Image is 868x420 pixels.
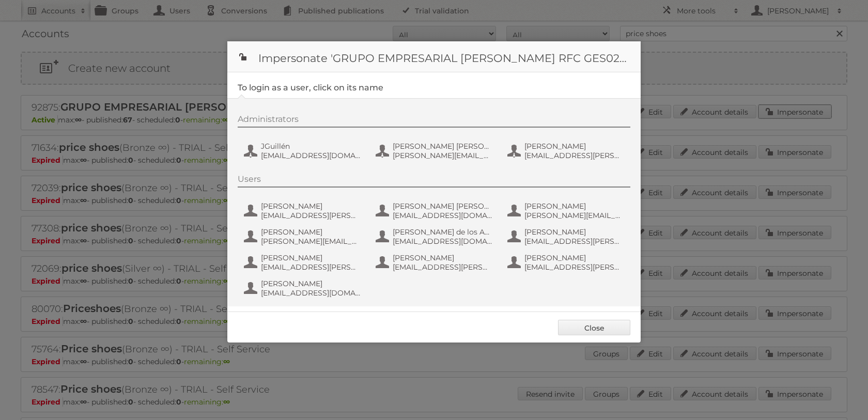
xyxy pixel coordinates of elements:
span: [EMAIL_ADDRESS][PERSON_NAME][DOMAIN_NAME] [393,262,493,272]
button: [PERSON_NAME] [PERSON_NAME] [PERSON_NAME] [PERSON_NAME][EMAIL_ADDRESS][PERSON_NAME][DOMAIN_NAME] [375,141,496,161]
a: Close [558,320,630,335]
span: [EMAIL_ADDRESS][DOMAIN_NAME] [261,151,361,160]
span: [EMAIL_ADDRESS][PERSON_NAME][DOMAIN_NAME] [524,151,625,160]
div: Users [238,174,630,188]
span: JGuillén [261,142,361,151]
span: [EMAIL_ADDRESS][DOMAIN_NAME] [393,237,493,246]
span: [EMAIL_ADDRESS][DOMAIN_NAME] [261,288,361,298]
h1: Impersonate 'GRUPO EMPRESARIAL [PERSON_NAME] RFC GES021031BL9' [227,41,641,72]
span: [PERSON_NAME] [524,227,625,237]
span: [PERSON_NAME] [261,227,361,237]
button: [PERSON_NAME] [EMAIL_ADDRESS][PERSON_NAME][DOMAIN_NAME] [506,252,628,273]
span: [PERSON_NAME] [524,201,625,211]
button: [PERSON_NAME] [EMAIL_ADDRESS][PERSON_NAME][DOMAIN_NAME] [506,226,628,247]
span: [EMAIL_ADDRESS][DOMAIN_NAME] [393,211,493,220]
span: [PERSON_NAME][EMAIL_ADDRESS][PERSON_NAME][DOMAIN_NAME] [261,237,361,246]
button: [PERSON_NAME] [PERSON_NAME][EMAIL_ADDRESS][PERSON_NAME][DOMAIN_NAME] [506,200,628,221]
span: [PERSON_NAME] [393,253,493,262]
span: [PERSON_NAME][EMAIL_ADDRESS][PERSON_NAME][DOMAIN_NAME] [524,211,625,220]
legend: To login as a user, click on its name [238,83,383,92]
button: [PERSON_NAME] [EMAIL_ADDRESS][PERSON_NAME][DOMAIN_NAME] [243,200,364,221]
div: Administrators [238,114,630,128]
span: [PERSON_NAME] [PERSON_NAME] [PERSON_NAME] [393,142,493,151]
span: [EMAIL_ADDRESS][PERSON_NAME][DOMAIN_NAME] [261,211,361,220]
button: [PERSON_NAME] [EMAIL_ADDRESS][PERSON_NAME][DOMAIN_NAME] [506,141,628,161]
button: [PERSON_NAME] [PERSON_NAME][EMAIL_ADDRESS][PERSON_NAME][DOMAIN_NAME] [243,226,364,247]
span: [PERSON_NAME] [261,253,361,262]
button: [PERSON_NAME] de los Angeles [PERSON_NAME] [EMAIL_ADDRESS][DOMAIN_NAME] [375,226,496,247]
button: [PERSON_NAME] [EMAIL_ADDRESS][DOMAIN_NAME] [243,278,364,299]
span: [EMAIL_ADDRESS][PERSON_NAME][DOMAIN_NAME] [524,237,625,246]
button: [PERSON_NAME] [PERSON_NAME] [PERSON_NAME] [EMAIL_ADDRESS][DOMAIN_NAME] [375,200,496,221]
span: [PERSON_NAME] [261,201,361,211]
span: [PERSON_NAME] [PERSON_NAME] [PERSON_NAME] [393,201,493,211]
span: [PERSON_NAME] [524,142,625,151]
button: JGuillén [EMAIL_ADDRESS][DOMAIN_NAME] [243,141,364,161]
span: [PERSON_NAME] de los Angeles [PERSON_NAME] [393,227,493,237]
span: [PERSON_NAME] [261,279,361,288]
span: [EMAIL_ADDRESS][PERSON_NAME][DOMAIN_NAME] [524,262,625,272]
span: [PERSON_NAME][EMAIL_ADDRESS][PERSON_NAME][DOMAIN_NAME] [393,151,493,160]
span: [PERSON_NAME] [524,253,625,262]
span: [EMAIL_ADDRESS][PERSON_NAME][DOMAIN_NAME] [261,262,361,272]
button: [PERSON_NAME] [EMAIL_ADDRESS][PERSON_NAME][DOMAIN_NAME] [375,252,496,273]
button: [PERSON_NAME] [EMAIL_ADDRESS][PERSON_NAME][DOMAIN_NAME] [243,252,364,273]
